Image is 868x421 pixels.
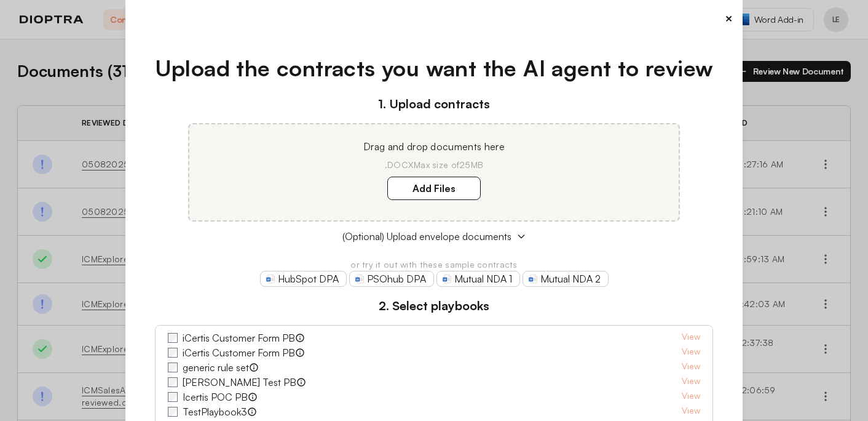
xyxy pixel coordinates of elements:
[682,390,700,404] a: View
[342,229,511,244] span: (Optional) Upload envelope documents
[155,95,714,113] h3: 1. Upload contracts
[183,390,248,404] label: Icertis POC PB
[183,360,249,375] label: generic rule set
[523,271,609,287] a: Mutual NDA 2
[387,177,481,200] label: Add Files
[349,271,434,287] a: PSOhub DPA
[183,345,295,360] label: iCertis Customer Form PB
[183,404,247,419] label: TestPlaybook3
[155,259,714,271] p: or try it out with these sample contracts
[682,404,700,419] a: View
[682,360,700,375] a: View
[682,375,700,390] a: View
[725,10,733,27] button: ×
[155,229,714,244] button: (Optional) Upload envelope documents
[204,159,664,171] p: .DOCX Max size of 25MB
[682,345,700,360] a: View
[183,331,295,345] label: iCertis Customer Form PB
[682,331,700,345] a: View
[436,271,520,287] a: Mutual NDA 1
[155,52,714,85] h1: Upload the contracts you want the AI agent to review
[260,271,347,287] a: HubSpot DPA
[204,139,664,154] p: Drag and drop documents here
[155,297,714,315] h3: 2. Select playbooks
[183,375,296,390] label: [PERSON_NAME] Test PB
